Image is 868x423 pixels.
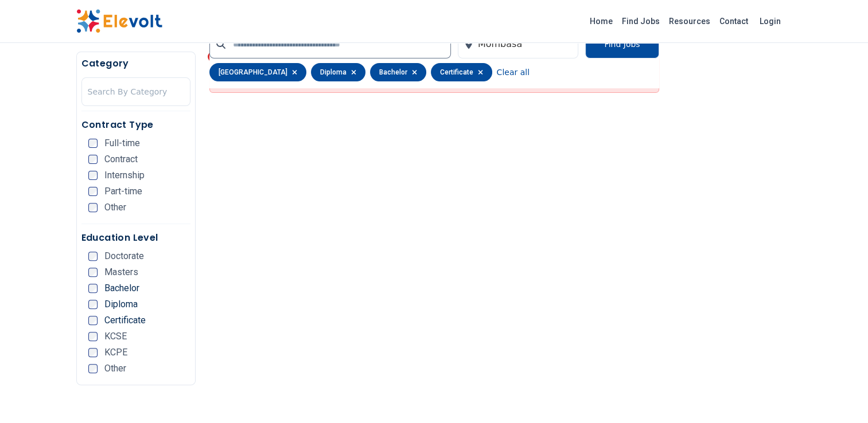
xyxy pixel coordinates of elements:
[88,364,98,373] input: Other
[497,63,530,81] button: Clear all
[104,268,138,277] span: Masters
[88,252,98,261] input: Doctorate
[431,63,492,81] div: certificate
[88,316,98,325] input: Certificate
[104,300,138,309] span: Diploma
[104,252,144,261] span: Doctorate
[585,30,659,58] button: Find Jobs
[88,203,98,212] input: Other
[104,348,127,357] span: KCPE
[715,12,753,30] a: Contact
[617,12,664,30] a: Find Jobs
[88,284,98,293] input: Bachelor
[209,63,306,81] div: [GEOGRAPHIC_DATA]
[104,187,142,196] span: Part-time
[104,155,138,164] span: Contract
[811,368,868,423] iframe: Chat Widget
[88,171,98,180] input: Internship
[104,203,126,212] span: Other
[585,12,617,30] a: Home
[311,63,365,81] div: diploma
[81,57,190,70] h5: Category
[753,10,788,33] a: Login
[88,332,98,341] input: KCSE
[104,364,126,373] span: Other
[104,284,139,293] span: Bachelor
[664,12,715,30] a: Resources
[370,63,426,81] div: bachelor
[81,231,190,245] h5: Education Level
[104,316,146,325] span: Certificate
[88,139,98,148] input: Full-time
[104,171,145,180] span: Internship
[88,348,98,357] input: KCPE
[88,187,98,196] input: Part-time
[76,9,162,33] img: Elevolt
[88,155,98,164] input: Contract
[88,300,98,309] input: Diploma
[104,139,140,148] span: Full-time
[88,268,98,277] input: Masters
[104,332,127,341] span: KCSE
[81,118,190,132] h5: Contract Type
